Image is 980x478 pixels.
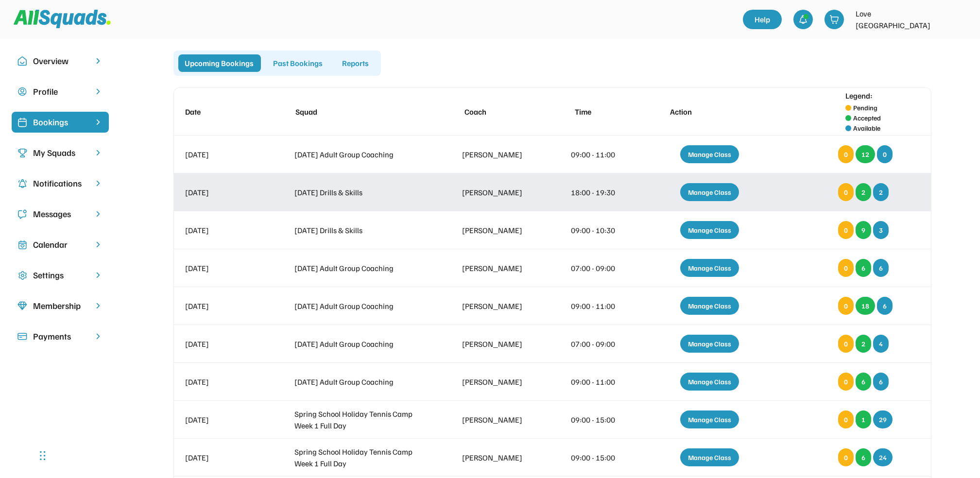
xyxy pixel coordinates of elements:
div: 6 [856,448,871,466]
div: 09:00 - 11:00 [571,300,630,312]
img: chevron-right.svg [93,56,103,66]
div: 07:00 - 09:00 [571,338,630,350]
div: Legend: [845,90,873,102]
div: [DATE] [186,262,259,274]
div: 29 [873,410,893,428]
div: 09:00 - 15:00 [571,414,630,426]
img: chevron-right.svg [93,148,103,157]
div: 09:00 - 11:00 [571,376,630,388]
div: Upcoming Bookings [178,54,261,72]
div: Manage Class [680,145,739,163]
div: [DATE] [186,452,259,463]
div: Manage Class [680,410,739,428]
div: Calendar [33,238,87,251]
div: [DATE] [186,414,259,426]
div: Date [186,106,259,118]
div: [PERSON_NAME] [462,262,535,274]
div: 0 [838,335,854,353]
div: [DATE] Drills & Skills [294,187,427,198]
div: 6 [873,373,889,391]
div: 18:00 - 19:30 [571,187,630,198]
img: Icon%20copy%2010.svg [17,56,27,66]
img: Icon%20copy%204.svg [17,179,27,188]
div: 0 [838,410,854,428]
div: [DATE] [186,376,259,388]
div: [PERSON_NAME] [462,300,535,312]
div: [DATE] [186,338,259,350]
div: Manage Class [680,259,739,277]
img: chevron-right.svg [93,301,103,310]
div: Time [575,106,634,118]
div: Manage Class [680,373,739,391]
div: Manage Class [680,221,739,239]
div: Accepted [853,113,881,123]
div: Manage Class [680,183,739,201]
img: chevron-right.svg [93,87,103,96]
img: user-circle.svg [17,87,27,97]
div: [DATE] [186,224,259,236]
div: Messages [33,207,87,221]
div: Payments [33,330,87,343]
div: Reports [336,54,376,72]
div: Bookings [33,116,87,129]
div: [DATE] Adult Group Coaching [294,300,427,312]
img: LTPP_Logo_REV.jpeg [949,10,968,29]
div: 0 [838,145,854,163]
div: 0 [838,373,854,391]
div: Notifications [33,177,87,190]
div: 09:00 - 10:30 [571,224,630,236]
img: shopping-cart-01%20%281%29.svg [829,15,839,24]
div: Love [GEOGRAPHIC_DATA] [856,8,943,31]
img: Icon%20copy%203.svg [17,148,27,158]
div: [PERSON_NAME] [462,452,535,463]
div: Action [671,106,758,118]
div: Past Bookings [267,54,330,72]
div: 0 [877,145,893,163]
div: [PERSON_NAME] [462,414,535,426]
div: [DATE] Adult Group Coaching [294,376,427,388]
div: 0 [838,183,854,201]
div: [PERSON_NAME] [462,149,535,160]
img: bell-03%20%281%29.svg [798,15,808,24]
div: Pending [853,102,877,113]
img: Icon%20%2815%29.svg [17,332,27,341]
div: Available [853,123,880,133]
div: Overview [33,54,87,68]
div: 24 [873,448,893,466]
div: 18 [856,297,875,315]
div: 0 [838,221,854,239]
div: 12 [856,145,875,163]
img: chevron-right.svg [93,179,103,188]
div: [DATE] [186,187,259,198]
img: Icon%20copy%205.svg [17,209,27,219]
img: Icon%20copy%2016.svg [17,271,27,280]
div: Manage Class [680,297,739,315]
div: [PERSON_NAME] [462,338,535,350]
div: [DATE] [186,300,259,312]
div: 4 [873,335,889,353]
a: Help [743,10,782,29]
div: 2 [873,183,889,201]
div: Spring School Holiday Tennis Camp Week 1 Full Day [294,408,427,431]
img: chevron-right.svg [93,332,103,341]
div: 07:00 - 09:00 [571,262,630,274]
div: Manage Class [680,335,739,353]
div: 0 [838,297,854,315]
div: [PERSON_NAME] [462,376,535,388]
img: chevron-right%20copy%203.svg [93,118,103,127]
div: 09:00 - 11:00 [571,149,630,160]
div: 9 [856,221,871,239]
div: 09:00 - 15:00 [571,452,630,463]
div: Profile [33,85,87,98]
img: Icon%20copy%208.svg [17,301,27,311]
div: Squad [295,106,428,118]
div: [DATE] [186,149,259,160]
div: 6 [873,259,889,277]
div: 3 [873,221,889,239]
img: chevron-right.svg [93,209,103,219]
div: Membership [33,299,87,312]
div: [DATE] Adult Group Coaching [294,262,427,274]
img: Icon%20copy%207.svg [17,240,27,250]
div: 6 [856,259,871,277]
div: 6 [856,373,871,391]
